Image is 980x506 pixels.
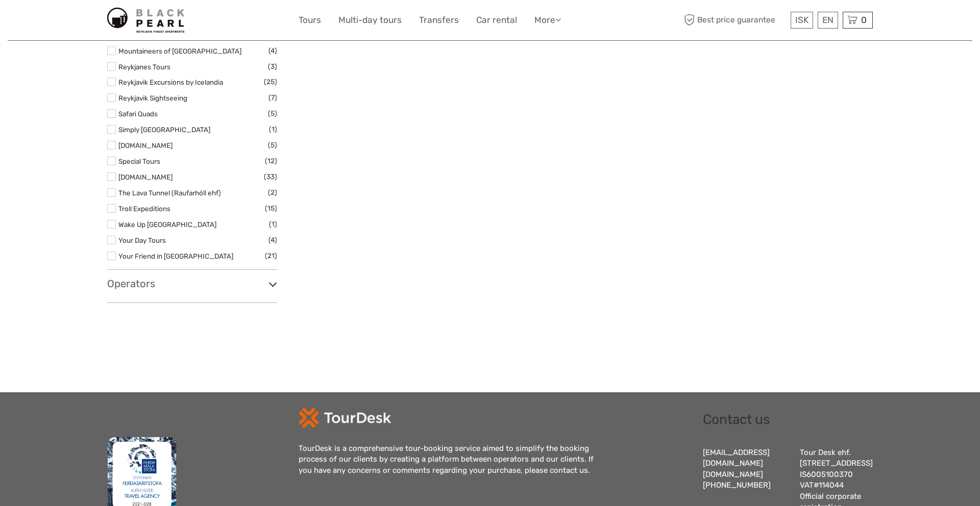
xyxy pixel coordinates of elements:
[118,141,173,149] a: [DOMAIN_NAME]
[269,218,277,230] span: (1)
[118,78,223,86] a: Reykjavik Excursions by Icelandia
[268,45,277,57] span: (4)
[118,220,216,229] a: Wake Up [GEOGRAPHIC_DATA]
[299,13,321,28] a: Tours
[860,15,868,25] span: 0
[268,108,277,119] span: (5)
[118,94,187,102] a: Reykjavik Sightseeing
[118,205,170,213] a: Troll Expeditions
[338,13,402,28] a: Multi-day tours
[268,61,277,72] span: (3)
[703,412,873,428] h2: Contact us
[118,63,170,71] a: Reykjanes Tours
[118,110,158,118] a: Safari Quads
[117,16,130,28] button: Open LiveChat chat widget
[107,277,277,290] h3: Operators
[703,470,763,479] a: [DOMAIN_NAME]
[265,250,277,262] span: (21)
[299,443,605,476] div: TourDesk is a comprehensive tour-booking service aimed to simplify the booking process of our cli...
[269,123,277,135] span: (1)
[268,187,277,198] span: (2)
[264,171,277,183] span: (33)
[268,234,277,246] span: (4)
[265,155,277,167] span: (12)
[476,13,517,28] a: Car rental
[118,173,173,181] a: [DOMAIN_NAME]
[118,125,210,134] a: Simply [GEOGRAPHIC_DATA]
[118,47,241,55] a: Mountaineers of [GEOGRAPHIC_DATA]
[681,12,788,29] span: Best price guarantee
[118,157,160,165] a: Special Tours
[795,15,808,25] span: ISK
[268,92,277,104] span: (7)
[118,236,166,244] a: Your Day Tours
[299,408,391,428] img: td-logo-white.png
[265,203,277,214] span: (15)
[268,139,277,151] span: (5)
[118,189,221,197] a: The Lava Tunnel (Raufarhóll ehf)
[118,252,233,260] a: Your Friend in [GEOGRAPHIC_DATA]
[14,18,115,26] p: We're away right now. Please check back later!
[264,76,277,88] span: (25)
[419,13,459,28] a: Transfers
[818,12,838,29] div: EN
[534,13,561,28] a: More
[107,8,184,33] img: 5-be505350-29ba-4bf9-aa91-a363fa67fcbf_logo_small.jpg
